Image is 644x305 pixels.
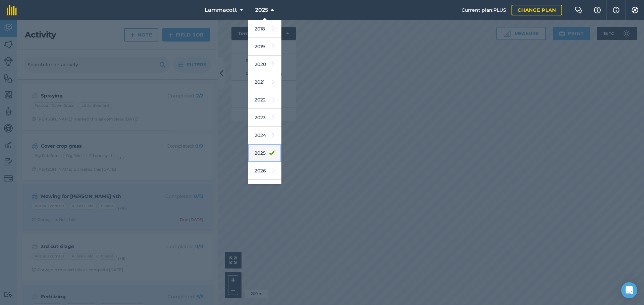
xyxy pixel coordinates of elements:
[248,20,281,38] a: 2018
[593,7,601,13] img: A question mark icon
[205,6,237,14] span: Lammacott
[248,109,281,127] a: 2023
[7,5,17,15] img: fieldmargin Logo
[248,56,281,73] a: 2020
[248,144,281,162] a: 2025
[248,127,281,144] a: 2024
[621,282,637,298] div: Open Intercom Messenger
[613,6,620,14] img: svg+xml;base64,PHN2ZyB4bWxucz0iaHR0cDovL3d3dy53My5vcmcvMjAwMC9zdmciIHdpZHRoPSIxNyIgaGVpZ2h0PSIxNy...
[248,180,281,198] a: 2027
[255,6,268,14] span: 2025
[462,6,506,14] span: Current plan : PLUS
[248,73,281,91] a: 2021
[512,5,562,15] a: Change plan
[575,7,583,13] img: Two speech bubbles overlapping with the left bubble in the forefront
[631,7,639,13] img: A cog icon
[248,91,281,109] a: 2022
[248,162,281,180] a: 2026
[248,38,281,56] a: 2019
